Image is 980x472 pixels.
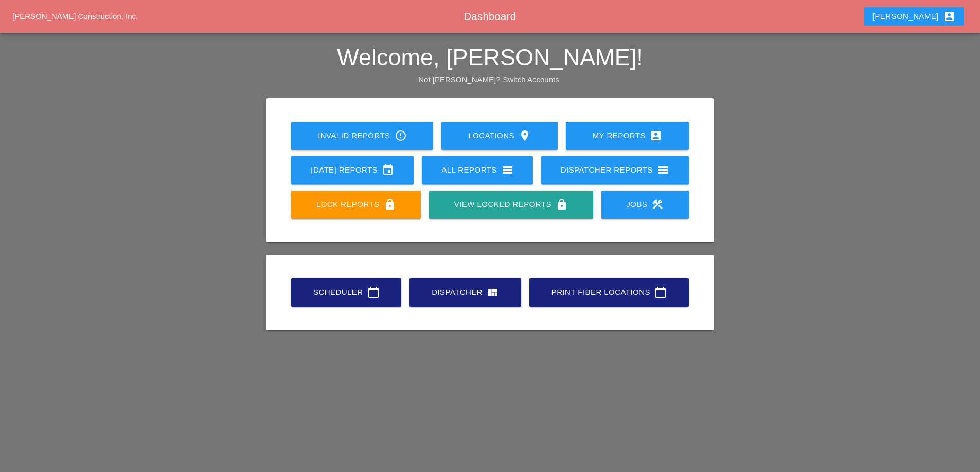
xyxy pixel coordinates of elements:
[308,286,385,298] div: Scheduler
[872,10,955,23] div: [PERSON_NAME]
[409,278,521,307] a: Dispatcher
[503,75,559,84] a: Switch Accounts
[864,7,964,26] button: [PERSON_NAME]
[601,191,689,219] a: Jobs
[429,191,593,219] a: View Locked Reports
[308,164,397,176] div: [DATE] Reports
[426,286,505,298] div: Dispatcher
[291,122,433,150] a: Invalid Reports
[566,122,689,150] a: My Reports
[308,129,417,142] div: Invalid Reports
[367,286,380,298] i: calendar_today
[291,156,414,184] a: [DATE] Reports
[464,11,516,22] span: Dashboard
[651,198,664,211] i: construction
[384,198,396,211] i: lock
[487,286,499,298] i: view_quilt
[943,10,955,23] i: account_box
[418,75,500,84] span: Not [PERSON_NAME]?
[650,129,662,142] i: account_box
[12,12,138,21] a: [PERSON_NAME] Construction, Inc.
[308,198,404,211] div: Lock Reports
[446,198,576,211] div: View Locked Reports
[556,198,568,211] i: lock
[501,164,513,176] i: view_list
[654,286,667,298] i: calendar_today
[382,164,394,176] i: event
[558,164,672,176] div: Dispatcher Reports
[582,129,672,142] div: My Reports
[441,122,557,150] a: Locations
[657,164,669,176] i: view_list
[519,129,531,142] i: location_on
[458,129,541,142] div: Locations
[541,156,689,184] a: Dispatcher Reports
[546,286,672,298] div: Print Fiber Locations
[291,278,401,307] a: Scheduler
[618,198,672,211] div: Jobs
[422,156,533,184] a: All Reports
[291,191,421,219] a: Lock Reports
[438,164,516,176] div: All Reports
[395,129,407,142] i: error_outline
[529,278,689,307] a: Print Fiber Locations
